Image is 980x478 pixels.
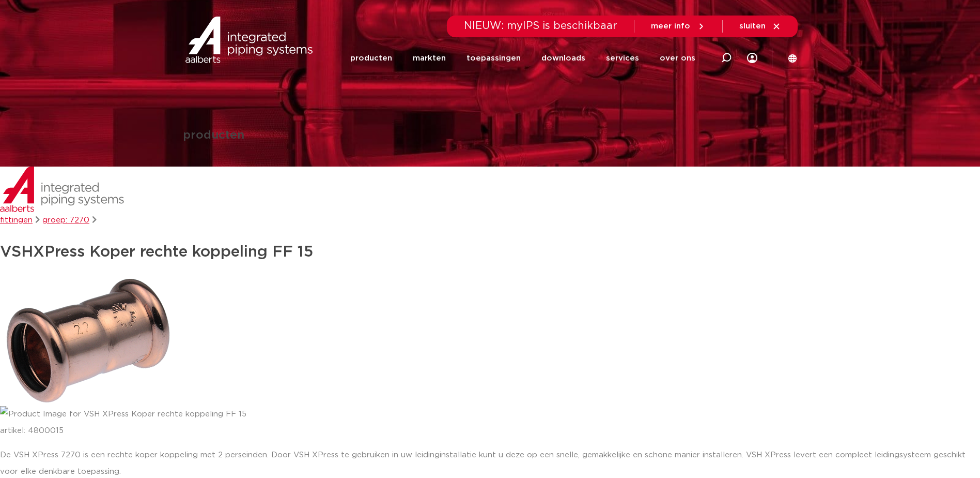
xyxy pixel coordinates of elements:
a: markten [413,38,446,78]
nav: Menu [350,38,695,78]
a: over ons [660,38,695,78]
a: groep: 7270 [42,216,89,224]
span: NIEUW: myIPS is beschikbaar [464,21,617,31]
span: meer info [651,22,690,30]
a: producten [350,38,392,78]
h1: producten [183,130,244,142]
span: sluiten [739,22,766,30]
a: meer info [651,22,706,31]
div: my IPS [747,47,757,69]
a: services [606,38,639,78]
a: toepassingen [466,38,521,78]
a: sluiten [739,22,781,31]
a: downloads [541,38,585,78]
